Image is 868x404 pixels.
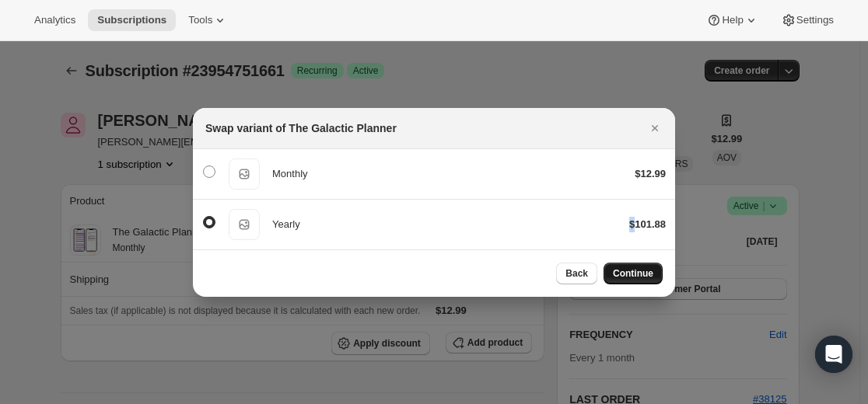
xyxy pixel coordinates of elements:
[697,9,768,31] button: Help
[25,9,85,31] button: Analytics
[179,9,237,31] button: Tools
[604,263,663,284] button: Continue
[272,168,308,179] span: Monthly
[205,120,397,136] h2: Swap variant of The Galactic Planner
[556,263,597,284] button: Back
[644,117,666,139] button: Close
[613,267,653,280] span: Continue
[565,267,588,280] span: Back
[722,14,743,26] span: Help
[88,9,176,31] button: Subscriptions
[815,336,852,373] div: Open Intercom Messenger
[34,14,75,26] span: Analytics
[796,14,834,26] span: Settings
[629,217,666,232] div: $101.88
[635,166,666,182] div: $12.99
[188,14,212,26] span: Tools
[97,14,166,26] span: Subscriptions
[772,9,843,31] button: Settings
[272,218,300,230] span: Yearly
